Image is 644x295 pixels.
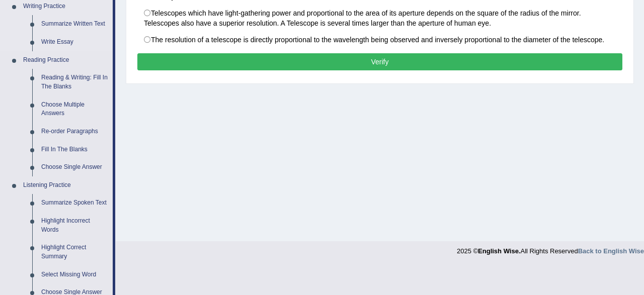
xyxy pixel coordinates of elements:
a: Re-order Paragraphs [37,123,113,141]
a: Highlight Incorrect Words [37,212,113,239]
a: Choose Multiple Answers [37,96,113,123]
a: Choose Single Answer [37,158,113,176]
a: Reading & Writing: Fill In The Blanks [37,69,113,95]
label: The resolution of a telescope is directly proportional to the wavelength being observed and inver... [137,31,622,48]
strong: English Wise. [478,247,520,255]
a: Write Essay [37,33,113,51]
div: 2025 © All Rights Reserved [457,241,644,256]
a: Back to English Wise [578,247,644,255]
a: Select Missing Word [37,266,113,284]
a: Highlight Correct Summary [37,239,113,265]
a: Reading Practice [19,51,113,69]
a: Fill In The Blanks [37,141,113,159]
a: Summarize Spoken Text [37,194,113,212]
button: Verify [137,53,622,70]
a: Listening Practice [19,176,113,194]
a: Summarize Written Text [37,15,113,33]
label: Telescopes which have light-gathering power and proportional to the area of its aperture depends ... [137,5,622,32]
